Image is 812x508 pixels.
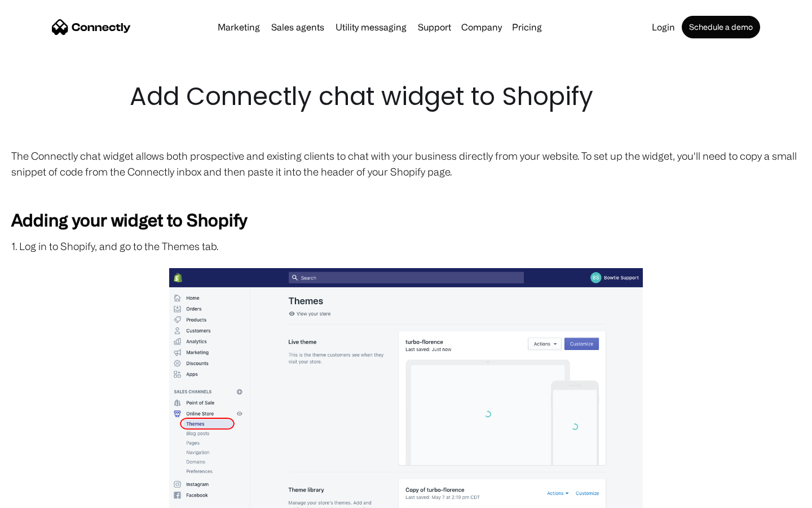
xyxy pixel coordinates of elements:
[130,79,682,114] h1: Add Connectly chat widget to Shopify
[267,23,329,32] a: Sales agents
[213,23,264,32] a: Marketing
[461,19,502,35] div: Company
[507,23,546,32] a: Pricing
[11,210,247,229] strong: Adding your widget to Shopify
[682,16,760,38] a: Schedule a demo
[331,23,411,32] a: Utility messaging
[413,23,456,32] a: Support
[11,488,68,504] aside: Language selected: English
[11,148,801,179] p: The Connectly chat widget allows both prospective and existing clients to chat with your business...
[647,23,679,32] a: Login
[11,238,801,254] p: 1. Log in to Shopify, and go to the Themes tab.
[23,488,68,504] ul: Language list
